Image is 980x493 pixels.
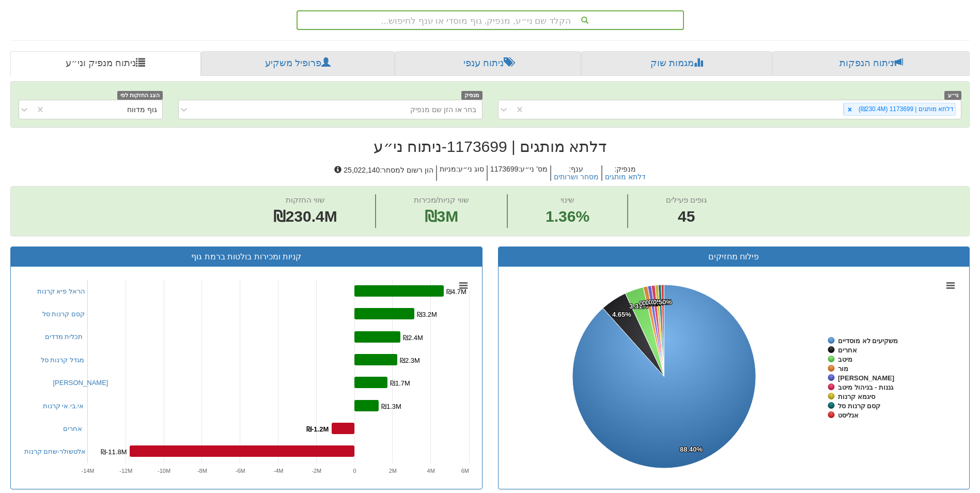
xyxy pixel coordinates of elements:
[201,51,395,76] a: פרופיל משקיע
[680,445,703,453] tspan: 88.40%
[427,468,434,474] text: 4M
[550,165,601,181] h5: ענף :
[400,357,420,364] tspan: ₪2.3M
[417,311,437,318] tspan: ₪3.2M
[461,91,483,100] span: מנפיק
[381,403,401,410] tspan: ₪1.3M
[312,468,321,474] text: -2M
[838,346,857,354] tspan: אחרים
[581,51,772,76] a: מגמות שוק
[838,356,852,363] tspan: מיטב
[24,448,86,455] a: אלטשולר-שחם קרנות
[158,468,170,474] text: -10M
[651,298,670,306] tspan: 0.51%
[43,402,84,410] a: אי.בי.אי קרנות
[944,91,961,100] span: ני״ע
[838,365,848,373] tspan: מור
[629,302,648,310] tspan: 3.31%
[642,299,661,307] tspan: 0.64%
[127,104,157,115] div: גוף מדווח
[37,287,85,295] a: הראל פיא קרנות
[273,208,337,225] span: ₪230.4M
[648,298,667,306] tspan: 0.57%
[855,103,955,115] div: דלתא מותגים | 1173699 (₪230.4M)
[838,402,880,410] tspan: קסם קרנות סל
[605,173,646,181] button: דלתא מותגים
[390,379,410,387] tspan: ₪1.7M
[353,468,356,474] text: 0
[546,206,589,228] span: 1.36%
[298,11,683,29] div: הקלד שם ני״ע, מנפיק, גוף מוסדי או ענף לחיפוש...
[101,448,127,456] tspan: ₪-11.8M
[461,468,469,474] text: 6M
[388,468,396,474] text: 2M
[197,468,207,474] text: -8M
[41,356,84,364] a: מגדל קרנות סל
[838,337,898,345] tspan: משקיעים לא מוסדיים
[235,468,245,474] text: -6M
[653,298,672,306] tspan: 0.50%
[403,334,423,342] tspan: ₪2.4M
[81,468,94,474] text: -14M
[286,195,325,204] span: שווי החזקות
[425,208,459,225] span: ₪3M
[332,165,436,181] h5: הון רשום למסחר : 25,022,140
[117,91,163,100] span: הצג החזקות לפי
[45,333,83,341] a: תכלית מדדים
[838,411,859,419] tspan: אנליסט
[414,195,469,204] span: שווי קניות/מכירות
[772,51,970,76] a: ניתוח הנפקות
[395,51,582,76] a: ניתוח ענפי
[838,374,894,382] tspan: [PERSON_NAME]
[273,468,283,474] text: -4M
[639,300,658,307] tspan: 0.78%
[446,288,466,296] tspan: ₪4.7M
[612,311,631,318] tspan: 4.65%
[838,383,894,391] tspan: גננות - בניהול מיטב
[119,468,132,474] text: -12M
[10,51,201,76] a: ניתוח מנפיק וני״ע
[561,195,574,204] span: שינוי
[53,379,108,387] a: [PERSON_NAME]
[601,165,648,181] h5: מנפיק :
[63,425,82,433] a: אחרים
[554,173,599,181] button: מסחר ושרותים
[487,165,550,181] h5: מס' ני״ע : 1173699
[306,425,329,433] tspan: ₪-1.2M
[10,138,970,155] h2: דלתא מותגים | 1173699 - ניתוח ני״ע
[19,252,474,261] h3: קניות ומכירות בולטות ברמת גוף
[506,252,962,261] h3: פילוח מחזיקים
[42,310,85,318] a: קסם קרנות סל
[645,299,664,306] tspan: 0.64%
[436,165,487,181] h5: סוג ני״ע : מניות
[666,195,707,204] span: גופים פעילים
[410,104,477,115] div: בחר או הזן שם מנפיק
[666,206,707,228] span: 45
[838,393,876,400] tspan: סיגמא קרנות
